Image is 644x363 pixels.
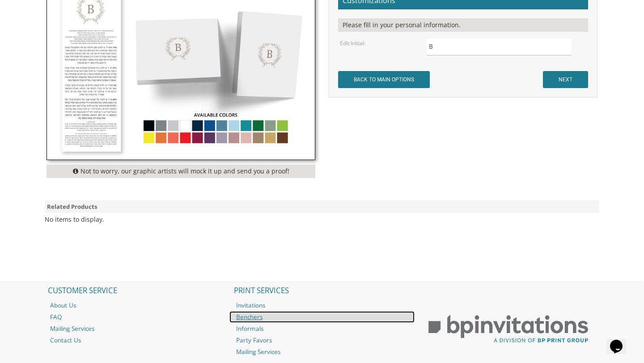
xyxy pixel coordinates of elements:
[229,300,415,311] a: Invitations
[43,311,229,323] a: FAQ
[606,327,635,354] iframe: chat widget
[229,311,415,323] a: Benchers
[229,282,415,299] h2: PRINT SERVICES
[338,18,588,32] div: Please fill in your personal information.
[43,300,229,311] a: About Us
[229,334,415,346] a: Party Favors
[229,323,415,334] a: Informals
[543,71,588,88] input: NEXT
[43,323,229,334] a: Mailing Services
[229,346,415,358] a: Mailing Services
[43,334,229,346] a: Contact Us
[340,39,365,47] label: Edit Initial:
[45,215,104,224] div: No items to display.
[43,282,229,299] h2: CUSTOMER SERVICE
[338,71,430,88] input: BACK TO MAIN OPTIONS
[416,307,601,351] img: BP Print Group
[47,165,315,178] div: Not to worry, our graphic artists will mock it up and send you a proof!
[45,200,599,213] div: Related Products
